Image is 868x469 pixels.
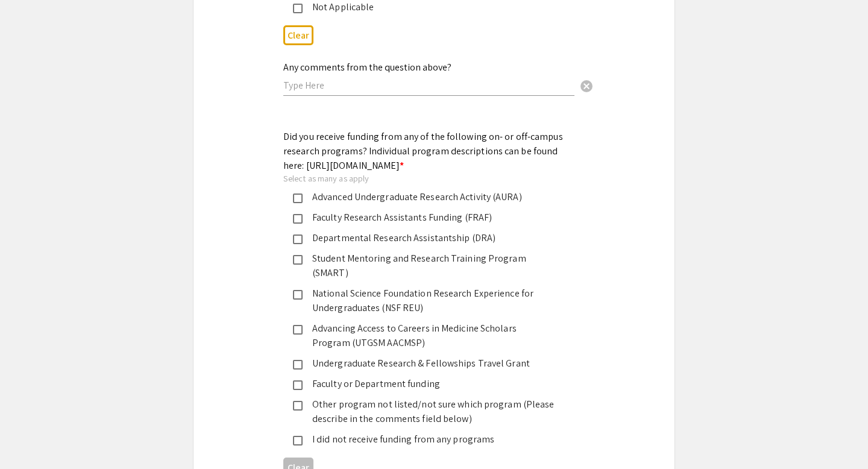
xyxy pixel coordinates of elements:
[303,251,556,280] div: Student Mentoring and Research Training Program (SMART)
[303,377,556,391] div: Faculty or Department funding
[283,25,313,45] button: Clear
[303,321,556,350] div: Advancing Access to Careers in Medicine Scholars Program (UTGSM AACMSP)
[303,397,556,426] div: Other program not listed/not sure which program (Please describe in the comments field below)
[574,74,599,98] button: Clear
[303,190,556,204] div: Advanced Undergraduate Research Activity (AURA)
[9,415,51,460] iframe: Chat
[303,210,556,225] div: Faculty Research Assistants Funding (FRAF)
[303,356,556,371] div: Undergraduate Research & Fellowships Travel Grant
[303,432,556,447] div: I did not receive funding from any programs
[303,286,556,315] div: National Science Foundation Research Experience for Undergraduates (NSF REU)
[303,231,556,245] div: Departmental Research Assistantship (DRA)
[283,173,565,184] div: Select as many as apply
[283,61,451,74] mat-label: Any comments from the question above?
[283,79,574,92] input: Type Here
[579,79,594,93] span: cancel
[283,130,563,172] mat-label: Did you receive funding from any of the following on- or off-campus research programs? Individual...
